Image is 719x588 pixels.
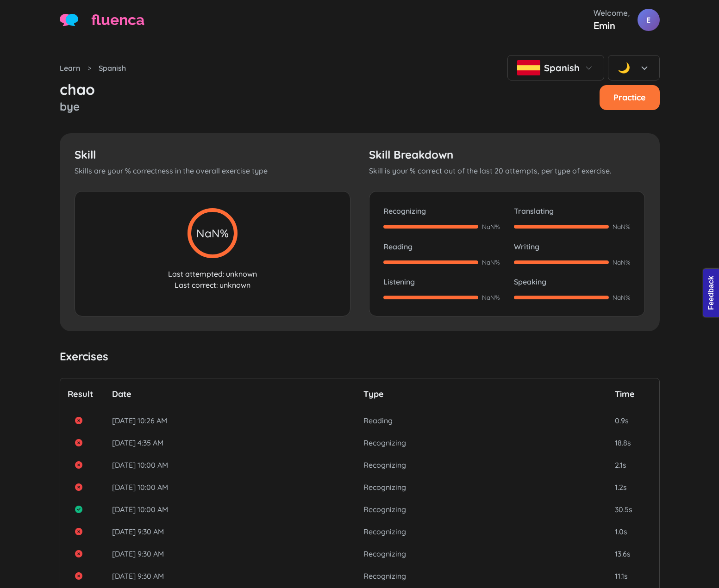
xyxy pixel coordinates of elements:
[99,62,126,74] a: Spanish
[514,241,631,252] span: Writing
[514,276,631,287] span: Speaking
[60,9,144,31] a: fluenca
[363,437,607,448] span: Recognizing
[383,276,500,287] span: Listening
[112,570,356,582] span: [DATE] 9:30 AM
[482,293,500,302] span: NaN%
[112,459,356,470] span: [DATE] 10:00 AM
[60,350,660,363] h3: Exercises
[60,80,95,98] h1: chao
[363,482,607,493] span: Recognizing
[112,526,356,537] span: [DATE] 9:30 AM
[615,570,652,582] span: 11.1s
[369,165,645,176] p: Skill is your % correct out of the last 20 attempts, per type of exercise.
[112,548,356,559] span: [DATE] 9:30 AM
[514,205,631,217] span: Translating
[594,19,630,32] div: Emin
[615,384,652,404] span: Time
[75,148,350,161] h3: Skill
[89,279,336,291] p: Last correct: unknown
[363,459,607,470] span: Recognizing
[615,415,652,426] span: 0.9s
[594,7,630,19] div: Welcome,
[112,437,356,448] span: [DATE] 4:35 AM
[112,504,356,515] span: [DATE] 10:00 AM
[613,222,631,231] span: NaN%
[615,504,652,515] span: 30.5s
[112,482,356,493] span: [DATE] 10:00 AM
[112,415,356,426] span: [DATE] 10:26 AM
[615,482,652,493] span: 1.2s
[5,3,53,19] button: Feedback
[369,148,645,161] h3: Skill Breakdown
[613,293,631,302] span: NaN%
[638,9,660,31] div: E
[363,415,607,426] span: Reading
[482,222,500,231] span: NaN%
[613,258,631,267] span: NaN%
[91,9,144,31] span: fluenca
[700,267,719,322] iframe: Ybug feedback widget
[89,268,336,279] p: Last attempted: unknown
[363,526,607,537] span: Recognizing
[600,85,660,110] button: Practice
[615,526,652,537] span: 1.0s
[88,62,91,74] span: >
[517,60,540,75] img: Spanish
[363,570,607,582] span: Recognizing
[68,384,105,404] span: Result
[363,548,607,559] span: Recognizing
[615,548,652,559] span: 13.6s
[60,62,80,74] a: Learn
[615,437,652,448] span: 18.8s
[363,384,607,404] span: Type
[544,62,580,74] span: Spanish
[196,225,229,241] div: NaN%
[112,384,356,404] span: Date
[383,205,500,217] span: Recognizing
[75,165,350,176] p: Skills are your % correctness in the overall exercise type
[482,258,500,267] span: NaN%
[60,98,95,115] p: bye
[618,60,630,75] div: 🌙
[383,241,500,252] span: Reading
[363,504,607,515] span: Recognizing
[615,459,652,470] span: 2.1s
